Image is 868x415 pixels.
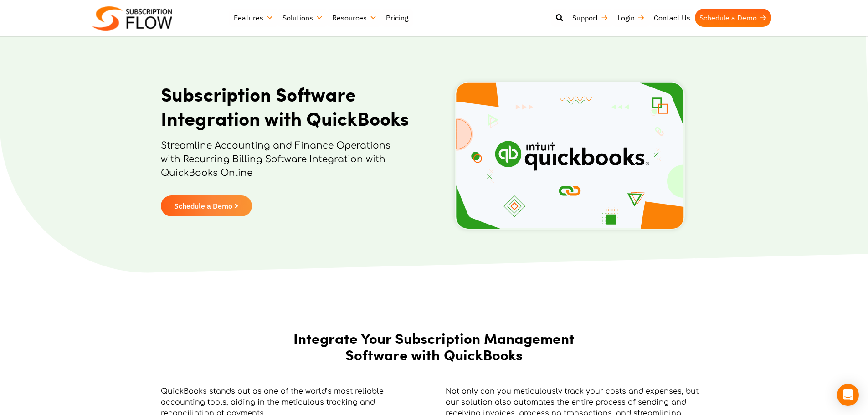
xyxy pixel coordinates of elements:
a: Pricing [381,9,413,27]
h1: Subscription Software Integration with QuickBooks [161,82,409,130]
div: Open Intercom Messenger [837,384,859,406]
p: Streamline Accounting and Finance Operations with Recurring Billing Software Integration with Qui... [161,139,409,189]
a: Solutions [278,9,328,27]
h2: Integrate Your Subscription Management Software with QuickBooks [279,330,589,364]
img: Subscriptionflow [92,6,172,31]
a: Schedule a Demo [695,9,771,27]
a: Support [568,9,613,27]
img: Subscriptionflow-Quickbooks-integration [455,82,685,230]
a: Contact Us [649,9,695,27]
a: Features [229,9,278,27]
a: Resources [328,9,381,27]
a: Schedule a Demo [161,195,252,216]
span: Schedule a Demo [174,202,232,210]
a: Login [613,9,649,27]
